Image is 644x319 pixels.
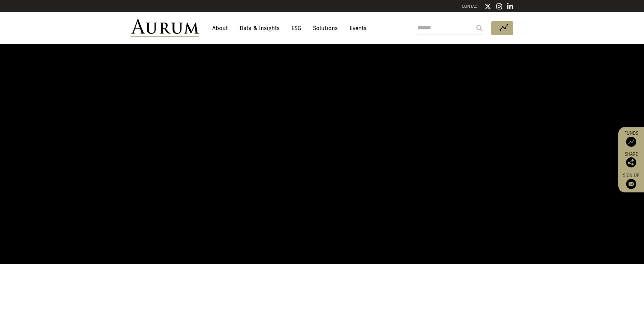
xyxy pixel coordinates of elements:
a: Events [346,22,366,34]
img: Linkedin icon [507,3,513,10]
a: Data & Insights [236,22,283,34]
img: Aurum [131,19,199,37]
a: About [209,22,231,34]
img: Access Funds [626,137,636,147]
img: Share this post [626,157,636,167]
a: Solutions [310,22,341,34]
img: Twitter icon [484,3,491,10]
a: ESG [288,22,305,34]
a: CONTACT [462,4,479,9]
a: Sign up [622,172,641,189]
div: Share [622,152,641,167]
a: Funds [622,130,641,147]
input: Submit [473,21,486,35]
img: Sign up to our newsletter [626,179,636,189]
img: Instagram icon [496,3,502,10]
